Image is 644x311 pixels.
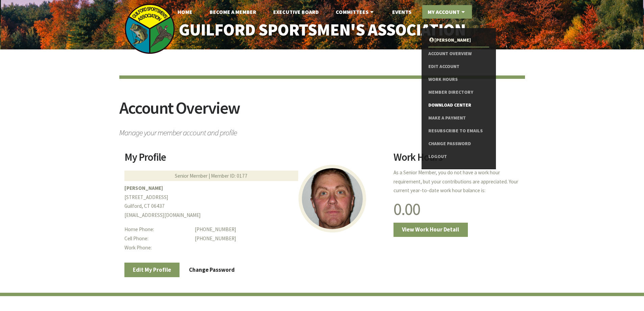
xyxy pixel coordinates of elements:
[124,185,163,191] b: [PERSON_NAME]
[268,5,324,19] a: Executive Board
[124,234,190,243] dt: Cell Phone
[428,86,489,99] a: Member Directory
[119,125,525,137] span: Manage your member account and profile
[204,5,262,19] a: Become A Member
[393,152,520,168] h2: Work Hours
[393,201,520,218] h1: 0.00
[428,112,489,125] a: Make a Payment
[124,152,385,168] h2: My Profile
[428,99,489,112] a: Download Center
[124,243,190,252] dt: Work Phone
[428,34,489,47] a: [PERSON_NAME]
[172,5,198,19] a: Home
[422,5,472,19] a: My Account
[119,99,525,125] h2: Account Overview
[195,225,385,234] dd: [PHONE_NUMBER]
[124,3,175,54] img: logo_sm.png
[428,73,489,86] a: Work Hours
[124,263,180,277] a: Edit My Profile
[428,125,489,137] a: Resubscribe to Emails
[428,47,489,60] a: Account Overview
[124,225,190,234] dt: Home Phone
[387,5,417,19] a: Events
[330,5,381,19] a: Committees
[428,137,489,150] a: Change Password
[393,223,468,237] a: View Work Hour Detail
[428,60,489,73] a: Edit Account
[124,171,298,181] div: Senior Member | Member ID: 0177
[124,184,385,220] p: [STREET_ADDRESS] Guilford, CT 06437 [EMAIL_ADDRESS][DOMAIN_NAME]
[428,150,489,163] a: Logout
[181,263,243,277] a: Change Password
[393,168,520,195] p: As a Senior Member, you do not have a work hour requirement, but your contributions are appreciat...
[195,234,385,243] dd: [PHONE_NUMBER]
[164,16,480,44] a: Guilford Sportsmen's Association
